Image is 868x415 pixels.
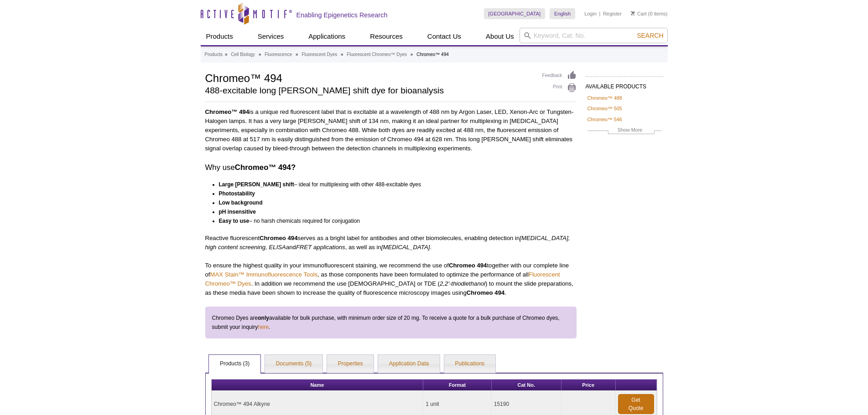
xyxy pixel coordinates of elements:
input: Keyword, Cat. No. [520,28,668,43]
h2: 488-excitable long [PERSON_NAME] shift dye for bioanalysis [205,87,533,95]
th: Format [423,379,491,391]
a: Publications [444,355,496,373]
a: Application Data [378,355,440,373]
strong: Easy to use [219,218,249,224]
a: Cart [631,10,647,17]
th: Price [561,379,616,391]
a: Fluorescent Chromeo™ Dyes [205,271,560,287]
li: » [259,52,261,57]
h1: Chromeo™ 494 [205,71,533,84]
img: Your Cart [631,11,635,15]
em: [MEDICAL_DATA], high content screening, ELISA [205,235,570,251]
a: Cell Biology [231,51,255,59]
a: Chromeo™ 488 [587,94,622,102]
strong: Large [PERSON_NAME] shift [219,181,294,188]
a: Products [201,28,239,45]
h2: Enabling Epigenetics Research [296,11,388,19]
a: Fluorescent Dyes [301,51,337,59]
h3: Why use [205,162,577,173]
li: (0 items) [631,8,668,19]
a: Products [205,51,223,59]
a: here [258,323,269,332]
li: Chromeo™ 494 [416,52,449,57]
strong: pH insensitive [219,209,256,215]
strong: Chromeo™ 494 [205,108,249,115]
a: Services [252,28,290,45]
strong: Chromeo 494 [467,289,505,296]
a: About Us [480,28,520,45]
a: Get Quote [618,394,654,414]
strong: Photostability [219,190,255,197]
li: – no harsh chemicals required for conjugation [219,216,568,225]
strong: Chromeo 494 [260,235,298,241]
strong: Chromeo™ 494? [235,163,296,172]
a: Print [542,83,577,93]
a: Products (3) [209,355,260,373]
a: [GEOGRAPHIC_DATA] [484,8,546,19]
a: Show More [587,126,661,136]
a: Fluorescence [265,51,292,59]
a: Chromeo™ 505 [587,104,622,113]
button: Search [634,31,666,40]
a: Chromeo™ 546 [587,115,622,123]
strong: Chromeo 494 [449,262,487,269]
em: FRET applications [296,244,345,251]
em: 2,2'-thiodiethanol [440,280,485,287]
a: Documents (5) [265,355,323,373]
a: Fluorescent Chromeo™ Dyes [347,51,407,59]
li: » [296,52,298,57]
p: To ensure the highest quality in your immunofluorescent staining, we recommend the use of togethe... [205,261,577,297]
li: – ideal for multiplexing with other 488-excitable dyes [219,180,568,189]
strong: only [258,315,269,321]
span: Search [637,32,663,39]
li: » [411,52,413,57]
p: is a unique red fluorescent label that is excitable at a wavelength of 488 nm by Argon Laser, LED... [205,108,577,153]
em: [MEDICAL_DATA] [381,244,430,251]
th: Name [212,379,424,391]
h2: AVAILABLE PRODUCTS [586,76,663,92]
a: Feedback [542,71,577,81]
a: Applications [303,28,351,45]
a: MAX Stain™ Immunofluorescence Tools [210,271,318,278]
a: Register [603,10,622,17]
strong: Low background [219,200,263,206]
th: Cat No. [492,379,561,391]
li: » [341,52,343,57]
a: Login [584,10,597,17]
a: English [550,8,575,19]
a: Contact Us [422,28,467,45]
li: » [225,52,228,57]
p: Reactive fluorescent serves as a bright label for antibodies and other biomolecules, enabling det... [205,234,577,252]
a: Properties [327,355,374,373]
div: Chromeo Dyes are available for bulk purchase, with minimum order size of 20 mg. To receive a quot... [205,307,577,338]
a: Resources [364,28,408,45]
li: | [599,8,601,19]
